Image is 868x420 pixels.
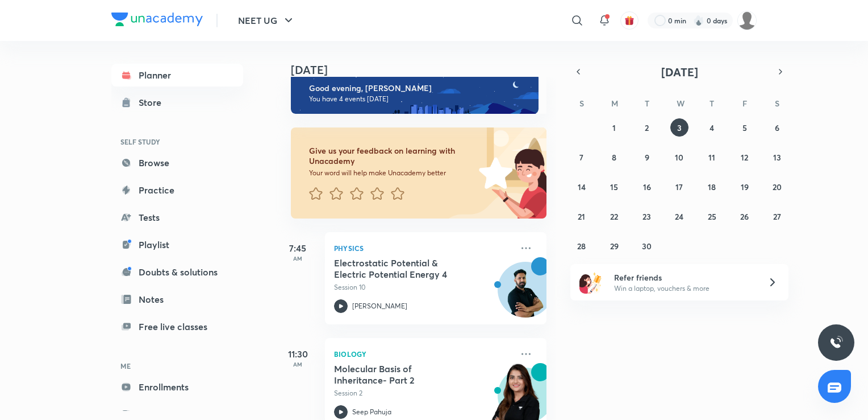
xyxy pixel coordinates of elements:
[775,122,779,133] abbr: September 6, 2025
[773,211,781,222] abbr: September 27, 2025
[586,64,773,80] button: [DATE]
[334,257,475,280] h5: Electrostatic Potential & Electric Potential Energy 4
[309,168,475,178] p: Your word will help make Unacademy better
[643,182,651,192] abbr: September 16, 2025
[611,98,618,109] abbr: Monday
[610,241,619,252] abbr: September 29, 2025
[624,15,635,26] img: avatar
[736,207,754,225] button: September 26, 2025
[275,361,320,368] p: AM
[829,336,843,349] img: ttu
[638,207,656,225] button: September 23, 2025
[579,271,602,294] img: referral
[703,178,721,196] button: September 18, 2025
[605,118,623,137] button: September 1, 2025
[605,148,623,166] button: September 8, 2025
[352,407,391,417] p: Seep Pahuja
[111,356,243,376] h6: ME
[773,152,781,163] abbr: September 13, 2025
[638,148,656,166] button: September 9, 2025
[703,148,721,166] button: September 11, 2025
[352,301,407,311] p: [PERSON_NAME]
[111,13,203,26] img: Company Logo
[577,241,586,252] abbr: September 28, 2025
[710,98,714,109] abbr: Thursday
[768,118,786,137] button: September 6, 2025
[645,98,649,109] abbr: Tuesday
[736,148,754,166] button: September 12, 2025
[573,207,591,225] button: September 21, 2025
[670,178,688,196] button: September 17, 2025
[620,11,639,30] button: avatar
[275,241,320,255] h5: 7:45
[578,211,585,222] abbr: September 21, 2025
[773,182,782,192] abbr: September 20, 2025
[740,211,749,222] abbr: September 26, 2025
[578,182,586,192] abbr: September 14, 2025
[111,233,243,256] a: Playlist
[661,64,698,80] span: [DATE]
[334,347,512,361] p: Biology
[675,182,683,192] abbr: September 17, 2025
[309,146,475,166] h6: Give us your feedback on learning with Unacademy
[111,179,243,201] a: Practice
[334,363,475,386] h5: Molecular Basis of Inheritance- Part 2
[309,94,528,104] p: You have 4 events [DATE]
[670,207,688,225] button: September 24, 2025
[645,152,649,163] abbr: September 9, 2025
[610,211,618,222] abbr: September 22, 2025
[334,388,512,398] p: Session 2
[768,148,786,166] button: September 13, 2025
[677,98,685,109] abbr: Wednesday
[768,207,786,225] button: September 27, 2025
[645,122,649,133] abbr: September 2, 2025
[291,63,558,77] h4: [DATE]
[573,178,591,196] button: September 14, 2025
[638,237,656,255] button: September 30, 2025
[111,13,203,29] a: Company Logo
[111,132,243,151] h6: SELF STUDY
[775,98,779,109] abbr: Saturday
[677,122,682,133] abbr: September 3, 2025
[605,207,623,225] button: September 22, 2025
[642,241,652,252] abbr: September 30, 2025
[675,152,683,163] abbr: September 10, 2025
[612,122,616,133] abbr: September 1, 2025
[573,148,591,166] button: September 7, 2025
[579,98,584,109] abbr: Sunday
[275,347,320,361] h5: 11:30
[498,268,553,323] img: Avatar
[708,211,716,222] abbr: September 25, 2025
[573,237,591,255] button: September 28, 2025
[693,15,704,26] img: streak
[605,178,623,196] button: September 15, 2025
[612,152,616,163] abbr: September 8, 2025
[614,283,754,294] p: Win a laptop, vouchers & more
[708,182,716,192] abbr: September 18, 2025
[742,98,747,109] abbr: Friday
[275,255,320,262] p: AM
[708,152,715,163] abbr: September 11, 2025
[741,182,749,192] abbr: September 19, 2025
[638,118,656,137] button: September 2, 2025
[741,152,748,163] abbr: September 12, 2025
[111,91,243,114] a: Store
[768,178,786,196] button: September 20, 2025
[736,178,754,196] button: September 19, 2025
[309,83,528,93] h6: Good evening, [PERSON_NAME]
[742,122,747,133] abbr: September 5, 2025
[231,9,302,32] button: NEET UG
[111,376,243,398] a: Enrollments
[440,127,546,219] img: feedback_image
[291,73,539,114] img: evening
[579,152,583,163] abbr: September 7, 2025
[111,288,243,311] a: Notes
[111,315,243,338] a: Free live classes
[737,11,757,30] img: Khushboo
[614,271,754,283] h6: Refer friends
[703,207,721,225] button: September 25, 2025
[111,64,243,87] a: Planner
[111,261,243,283] a: Doubts & solutions
[703,118,721,137] button: September 4, 2025
[139,96,168,109] div: Store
